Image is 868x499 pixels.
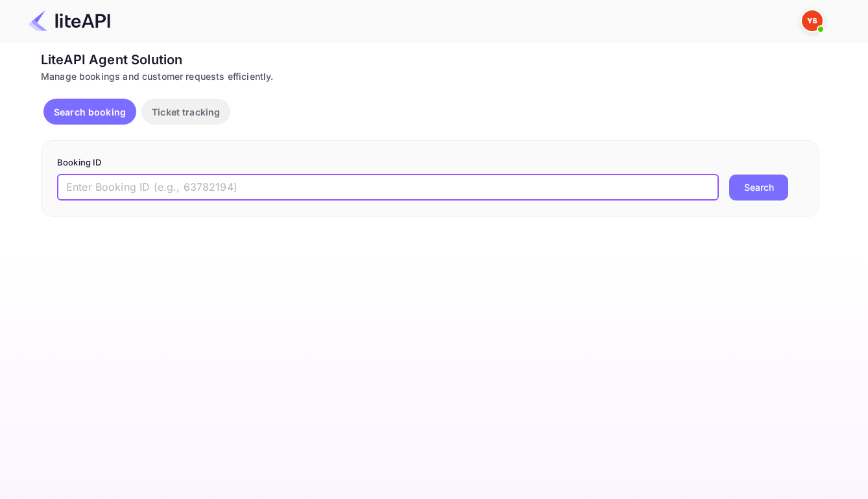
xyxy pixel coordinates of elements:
[41,69,819,83] div: Manage bookings and customer requests efficiently.
[29,10,110,31] img: LiteAPI Logo
[802,10,823,31] img: Yandex Support
[54,105,126,119] p: Search booking
[41,50,819,69] div: LiteAPI Agent Solution
[152,105,220,119] p: Ticket tracking
[729,175,788,201] button: Search
[57,175,719,201] input: Enter Booking ID (e.g., 63782194)
[57,156,803,169] p: Booking ID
